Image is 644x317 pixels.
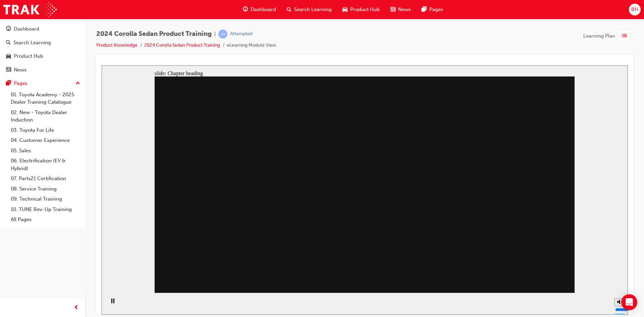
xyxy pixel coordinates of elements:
[6,67,11,73] span: news-icon
[75,79,80,88] span: up-icon
[622,32,627,40] span: list-icon
[3,37,83,49] a: Search Learning
[227,42,276,49] li: eLearning Module View
[281,3,337,16] a: search-iconSearch Learning
[631,6,638,13] span: BH
[13,39,51,47] div: Search Learning
[214,30,216,38] span: |
[14,25,39,33] div: Dashboard
[416,3,448,16] a: pages-iconPages
[350,6,380,13] span: Product Hub
[230,31,253,37] div: Attempted
[342,5,347,14] span: car-icon
[8,214,83,225] a: All Pages
[96,42,138,48] a: Product Knowledge
[6,53,11,59] span: car-icon
[8,125,83,136] a: 03. Toyota For Life
[629,4,641,15] button: BH
[8,107,83,125] a: 02. New - Toyota Dealer Induction
[509,227,523,249] div: misc controls
[8,146,83,156] a: 05. Sales
[3,227,15,249] div: playback controls
[294,6,332,13] span: Search Learning
[74,304,79,312] span: prev-icon
[218,30,227,39] span: learningRecordVerb_ATTEMPT-icon
[3,233,15,244] button: Pause (Ctrl+Alt+P)
[3,2,57,17] img: Trak
[237,3,281,16] a: guage-iconDashboard
[422,5,427,14] span: pages-icon
[583,30,633,42] button: Learning Plan
[8,194,83,204] a: 09. Technical Training
[144,42,220,48] a: 2024 Corolla Sedan Product Training
[390,5,395,14] span: news-icon
[6,40,11,46] span: search-icon
[8,184,83,194] a: 08. Service Training
[583,32,615,40] span: Learning Plan
[513,233,524,241] button: Mute (Ctrl+Alt+M)
[3,64,83,76] a: News
[3,50,83,62] a: Product Hub
[514,242,557,247] input: volume
[6,26,11,32] span: guage-icon
[429,6,443,13] span: Pages
[8,156,83,173] a: 06. Electrification (EV & Hybrid)
[287,5,291,14] span: search-icon
[14,52,43,60] div: Product Hub
[96,30,212,38] span: 2024 Corolla Sedan Product Training
[8,204,83,215] a: 10. TUNE Rev-Up Training
[8,173,83,184] a: 07. Parts21 Certification
[3,77,83,90] button: Pages
[337,3,385,16] a: car-iconProduct Hub
[3,23,83,35] a: Dashboard
[6,81,11,87] span: pages-icon
[14,80,28,87] div: Pages
[398,6,411,13] span: News
[385,3,416,16] a: news-iconNews
[3,21,83,77] button: DashboardSearch LearningProduct HubNews
[243,5,248,14] span: guage-icon
[251,6,276,13] span: Dashboard
[8,135,83,146] a: 04. Customer Experience
[14,66,26,74] div: News
[621,294,637,310] div: Open Intercom Messenger
[8,90,83,107] a: 01. Toyota Academy - 2025 Dealer Training Catalogue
